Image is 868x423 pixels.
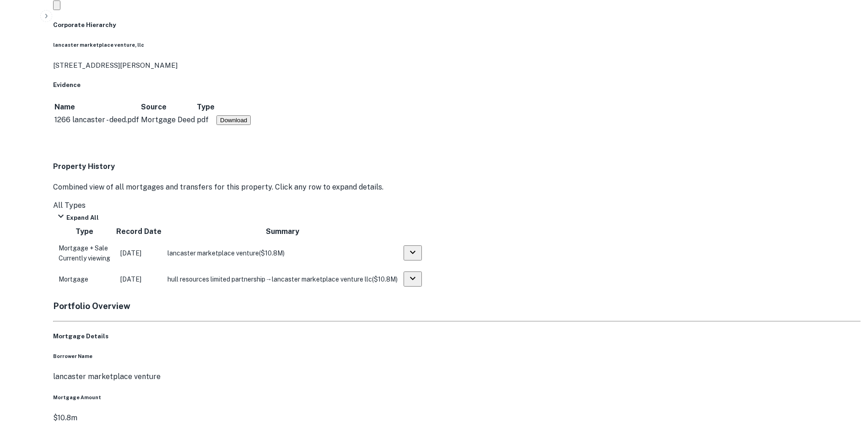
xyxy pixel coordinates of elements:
div: Type [197,102,215,113]
button: expand row [404,271,422,287]
div: All Types [53,200,861,211]
h4: Property History [53,161,861,172]
h5: Evidence [53,81,861,90]
h5: Corporate Hierarchy [53,21,861,30]
span: hull resources limited partnership [167,276,265,283]
th: Type [54,226,115,238]
h3: Portfolio Overview [53,299,861,312]
h6: lancaster marketplace venture, llc [53,41,861,49]
button: Expand All [53,211,101,225]
h5: Mortgage Details [53,332,861,341]
span: ($ 10.8M ) [259,249,285,257]
th: Summary [163,226,402,238]
p: lancaster marketplace venture [53,371,861,382]
div: Source [141,102,167,113]
td: pdf [196,114,215,126]
span: lancaster marketplace venture llc [272,276,372,283]
th: Name [54,101,140,113]
h6: Mortgage Amount [53,394,861,401]
span: ($ 10.8M ) [372,276,398,283]
div: Name [54,102,75,113]
span: lancaster marketplace venture [167,249,259,257]
td: 1266 lancaster - deed.pdf [54,114,140,126]
th: Type [196,101,215,113]
button: expand row [404,245,422,260]
h6: Borrower Name [53,352,861,360]
button: Copy Address [53,0,60,10]
button: Download [216,115,251,125]
td: [DATE] [116,270,162,289]
iframe: Chat Widget [822,350,868,394]
td: Mortgage Deed [140,114,195,126]
div: scrollable content [53,100,861,127]
span: Mortgage + Sale [59,244,108,252]
span: Currently viewing [59,255,110,262]
p: Combined view of all mortgages and transfers for this property. Click any row to expand details. [53,182,861,193]
th: Record Date [116,226,162,238]
div: → [167,274,398,284]
span: Mortgage [59,276,88,283]
th: Source [140,101,195,113]
td: [DATE] [116,239,162,268]
p: [STREET_ADDRESS][PERSON_NAME] [53,60,861,71]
